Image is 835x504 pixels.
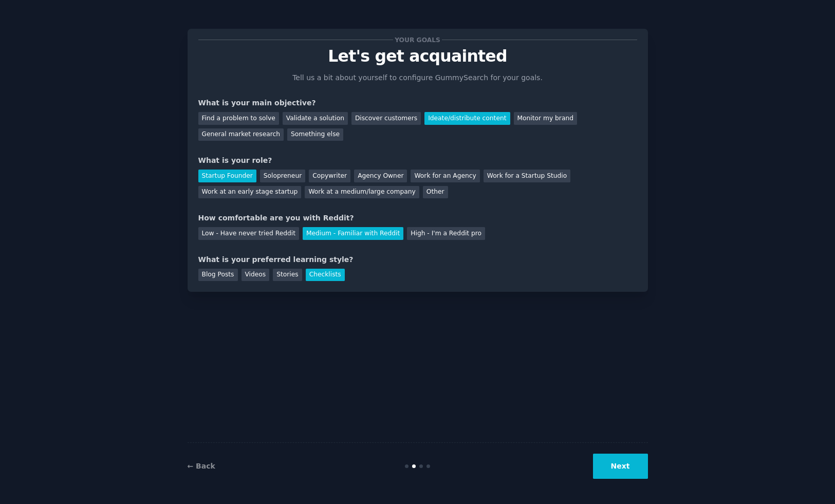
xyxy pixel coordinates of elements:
div: Discover customers [351,112,421,125]
div: Videos [242,269,270,282]
div: Blog Posts [198,269,238,282]
div: Monitor my brand [514,112,577,125]
div: Solopreneur [260,170,305,182]
div: How comfortable are you with Reddit? [198,213,637,223]
div: Something else [287,128,343,141]
div: Validate a solution [283,112,348,125]
span: Your goals [393,34,442,45]
div: Find a problem to solve [198,112,279,125]
div: What is your role? [198,155,637,166]
div: Startup Founder [198,170,256,182]
div: General market research [198,128,284,141]
div: Work at a medium/large company [305,186,419,199]
div: Stories [273,269,302,282]
div: What is your preferred learning style? [198,254,637,265]
div: What is your main objective? [198,98,637,108]
div: Agency Owner [354,170,407,182]
div: Medium - Familiar with Reddit [303,227,403,240]
div: Checklists [306,269,345,282]
div: Work at an early stage startup [198,186,302,199]
a: ← Back [188,462,215,470]
div: Other [423,186,448,199]
div: High - I'm a Reddit pro [407,227,485,240]
div: Copywriter [309,170,350,182]
p: Tell us a bit about yourself to configure GummySearch for your goals. [288,72,547,83]
p: Let's get acquainted [198,47,637,65]
div: Low - Have never tried Reddit [198,227,299,240]
button: Next [593,454,648,479]
div: Ideate/distribute content [424,112,510,125]
div: Work for a Startup Studio [484,170,570,182]
div: Work for an Agency [411,170,479,182]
